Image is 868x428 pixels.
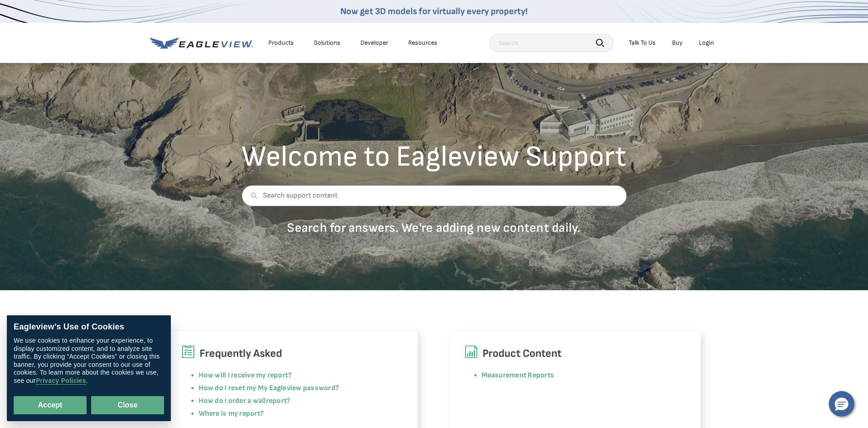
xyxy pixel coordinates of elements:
[360,39,388,47] a: Developer
[36,377,86,385] a: Privacy Policies
[829,391,854,417] button: Hello, have a question? Let’s chat.
[482,371,555,380] a: Measurement Reports
[91,396,164,414] button: Close
[199,409,264,418] a: Where is my report?
[672,39,683,47] a: Buy
[241,220,627,236] p: Search for answers. We're adding new content daily.
[266,397,287,405] a: report
[314,39,340,47] div: Solutions
[14,337,164,385] div: We use cookies to enhance your experience, to display customized content, and to analyze site tra...
[268,39,294,47] div: Products
[14,322,164,332] div: Eagleview’s Use of Cookies
[199,397,266,405] a: How do I order a wall
[464,345,687,362] h6: Product Content
[241,185,627,206] input: Search support content
[489,34,613,52] input: Search
[340,6,528,17] a: Now get 3D models for virtually every property!
[287,397,290,405] a: ?
[14,396,87,414] button: Accept
[629,39,656,47] div: Talk To Us
[241,142,627,172] h2: Welcome to Eagleview Support
[181,345,404,362] h6: Frequently Asked
[408,39,437,47] div: Resources
[199,384,339,392] a: How do I reset my My Eagleview password?
[199,371,292,380] a: How will I receive my report?
[699,39,714,47] div: Login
